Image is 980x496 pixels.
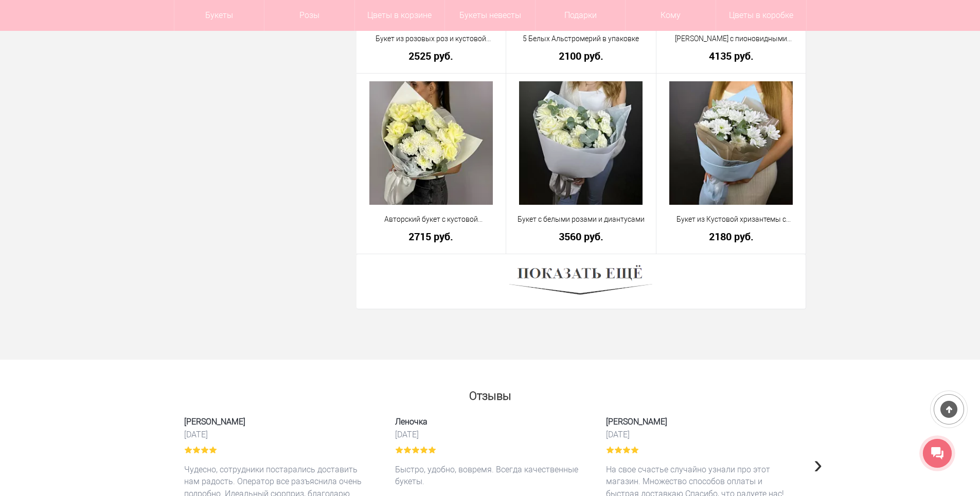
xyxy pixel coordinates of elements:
[184,429,375,440] time: [DATE]
[395,416,585,428] span: Леночка
[663,214,799,225] a: Букет из Кустовой хризантемы с эвкалиптом
[509,277,652,285] a: Показать ещё
[509,262,652,301] img: Показать ещё
[395,464,585,488] p: Быстро, удобно, вовремя. Всегда качественные букеты.
[184,416,375,428] span: [PERSON_NAME]
[606,429,796,440] time: [DATE]
[663,50,799,61] a: 4135 руб.
[606,416,796,428] span: [PERSON_NAME]
[363,214,500,225] a: Авторский букет с кустовой хризантемой и [PERSON_NAME]
[174,385,807,402] h2: Отзывы
[513,33,649,44] a: 5 Белых Альстромерий в упаковке
[663,231,799,242] a: 2180 руб.
[369,81,493,205] img: Авторский букет с кустовой хризантемой и розами
[513,231,649,242] a: 3560 руб.
[363,50,500,61] a: 2525 руб.
[519,81,643,205] img: Букет с белыми розами и диантусами
[395,429,585,440] time: [DATE]
[513,214,649,225] a: Букет с белыми розами и диантусами
[663,33,799,44] a: [PERSON_NAME] с пионовидными розами и маттиолой
[513,50,649,61] a: 2100 руб.
[363,33,500,44] a: Букет из розовых роз и кустовой [DEMOGRAPHIC_DATA]
[669,81,793,205] img: Букет из Кустовой хризантемы с эвкалиптом
[363,231,500,242] a: 2715 руб.
[814,449,823,479] span: Next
